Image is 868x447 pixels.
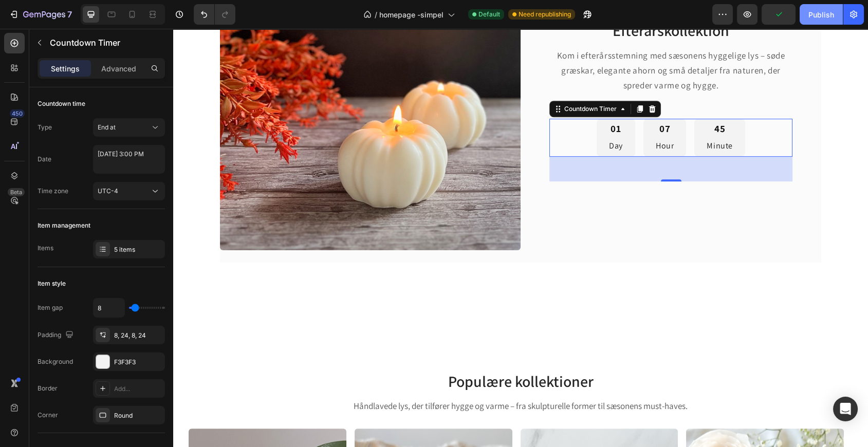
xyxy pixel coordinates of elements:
[4,4,77,25] button: 7
[38,155,51,164] div: Date
[38,357,73,366] div: Background
[10,109,25,118] div: 450
[38,123,52,132] div: Type
[98,123,116,131] span: End at
[478,10,500,19] span: Default
[800,4,843,25] button: Publish
[50,36,161,49] p: Countdown Timer
[375,9,377,20] span: /
[389,76,446,85] div: Countdown Timer
[8,188,25,196] div: Beta
[436,94,450,106] div: 01
[194,4,235,25] div: Undo/Redo
[93,118,165,137] button: End at
[180,371,514,383] span: Håndlavede lys, der tilfører hygge og varme – fra skulpturelle former til sæsonens must-haves.
[38,99,85,108] div: Countdown time
[483,110,501,124] p: Hour
[38,384,58,393] div: Border
[114,384,162,394] div: Add...
[833,397,858,421] div: Open Intercom Messenger
[808,9,834,20] div: Publish
[519,10,571,19] span: Need republishing
[114,411,162,420] div: Round
[436,110,450,124] p: Day
[483,94,501,106] div: 07
[101,63,136,74] p: Advanced
[38,411,58,420] div: Corner
[114,358,162,367] div: F3F3F3
[67,8,72,21] p: 7
[533,94,560,106] div: 45
[275,342,420,363] span: Populære kollektioner
[377,20,618,64] p: Kom i efterårsstemning med sæsonens hyggelige lys – søde græskar, elegante ahorn og små detaljer ...
[51,63,80,74] p: Settings
[173,29,868,447] iframe: Design area
[533,110,560,124] p: Minute
[379,9,444,20] span: homepage -simpel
